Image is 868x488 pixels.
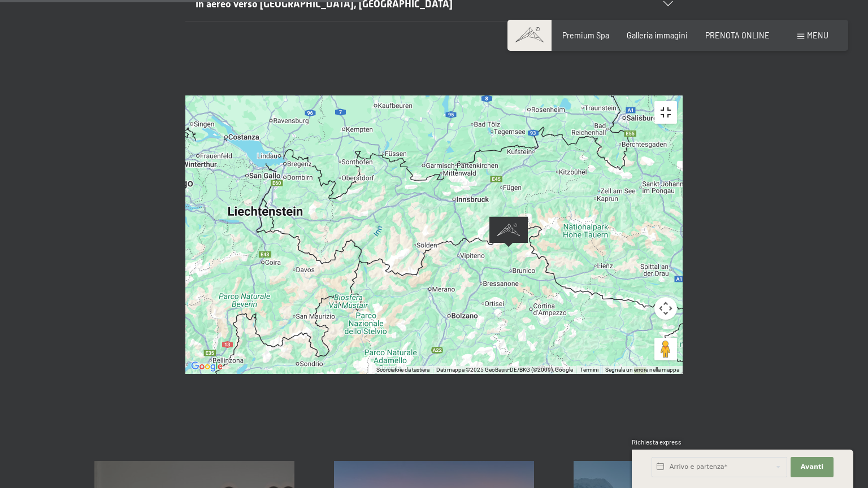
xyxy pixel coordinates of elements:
[801,463,823,472] span: Avanti
[605,367,679,373] a: Segnala un errore nella mappa
[791,457,834,477] button: Avanti
[705,30,770,40] a: PRENOTA ONLINE
[654,297,677,320] button: Controlli di visualizzazione della mappa
[580,367,598,373] a: Termini
[627,30,688,40] a: Galleria immagini
[188,359,225,374] img: Google
[489,216,528,247] div: Alpine Luxury SPA Resort SCHWARZENSTEIN
[654,338,677,360] button: Trascina Pegman sulla mappa per aprire Street View
[632,438,682,446] span: Richiesta express
[376,366,429,374] button: Scorciatoie da tastiera
[188,359,225,374] a: Visualizza questa zona in Google Maps (in una nuova finestra)
[562,30,609,40] a: Premium Spa
[436,367,573,373] span: Dati mappa ©2025 GeoBasis-DE/BKG (©2009), Google
[807,30,828,40] span: Menu
[654,101,677,124] button: Attiva/disattiva vista schermo intero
